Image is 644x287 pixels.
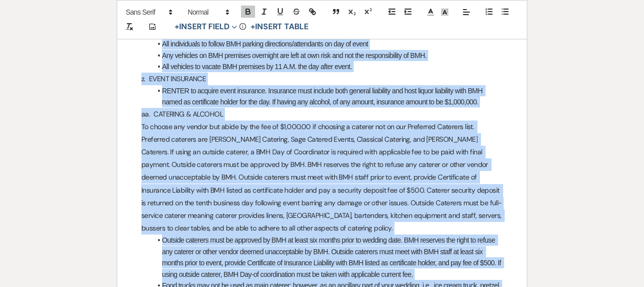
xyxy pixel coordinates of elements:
span: Text Color [424,6,438,18]
p: z. EVENT INSURANCE [141,73,503,85]
li: Any vehicles on BMH premises overnight are left at own risk and not the responsibility of BMH. [151,50,503,61]
span: + [251,23,255,31]
li: All vehicles to vacate BMH premises by 11 A.M. the day after event. [151,61,503,72]
button: Insert Field [171,21,240,33]
span: Header Formats [183,6,232,18]
span: + [175,23,179,31]
span: Alignment [459,6,473,18]
li: Outside caterers must be approved by BMH at least six months prior to wedding date. BMH reserves ... [151,235,503,280]
p: To choose any vendor but abide by the fee of $1,000.00 if choosing a caterer not on our Preferred... [141,121,503,235]
li: All individuals to follow BMH parking directions/attendants on day of event [151,38,503,49]
button: +Insert Table [247,21,312,33]
span: Text Background Color [438,6,452,18]
li: RENTER to acquire event insurance. Insurance must include both general liability and host liquor ... [151,85,503,108]
p: aa. CATERING & ALCOHOL [141,108,503,121]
